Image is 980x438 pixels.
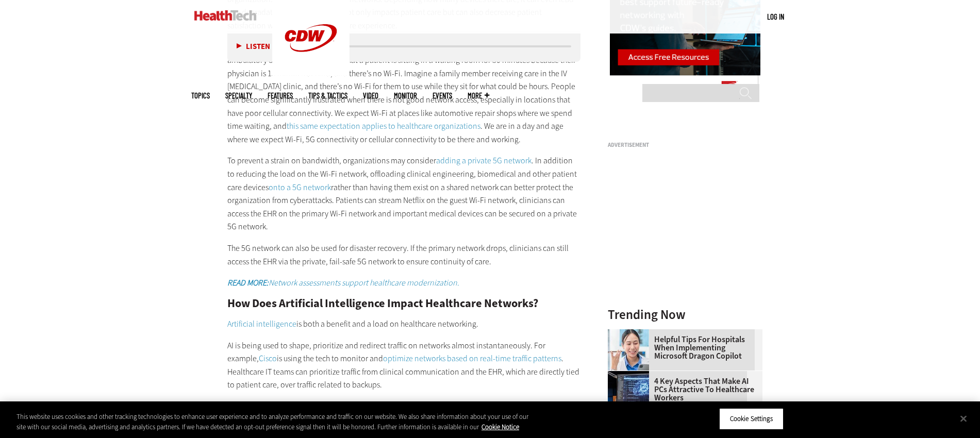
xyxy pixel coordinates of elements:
[272,68,350,79] a: CDW
[191,92,210,99] span: Topics
[227,318,296,329] a: Artificial intelligence
[608,371,649,412] img: Desktop monitor with brain AI concept
[608,329,649,370] img: Doctor using phone to dictate to tablet
[227,242,581,268] p: The 5G network can also be used for disaster recovery. If the primary network drops, clinicians c...
[436,155,531,166] a: adding a private 5G network
[608,308,762,321] h3: Trending Now
[227,277,269,288] strong: READ MORE:
[608,329,654,338] a: Doctor using phone to dictate to tablet
[363,92,378,99] a: Video
[227,277,459,288] a: READ MORE:Network assessments support healthcare modernization.
[259,353,277,364] a: Cisco
[225,92,252,99] span: Specialty
[468,92,489,99] span: More
[608,142,762,148] h3: Advertisement
[433,92,452,99] a: Events
[227,277,459,288] em: Network assessments support healthcare modernization.
[308,92,347,99] a: Tips & Tactics
[227,154,581,233] p: To prevent a strain on bandwidth, organizations may consider . In addition to reducing the load o...
[194,10,257,21] img: Home
[16,412,539,432] div: This website uses cookies and other tracking technologies to enhance user experience and to analy...
[287,121,480,131] a: this same expectation applies to healthcare organizations
[227,298,581,309] h2: How Does Artificial Intelligence Impact Healthcare Networks?
[227,339,581,392] p: AI is being used to shape, prioritize and redirect traffic on networks almost instantaneously. Fo...
[394,92,417,99] a: MonITor
[608,152,762,281] iframe: advertisement
[481,423,519,431] a: More information about your privacy
[767,12,784,21] a: Log in
[719,408,784,430] button: Cookie Settings
[767,11,784,22] div: User menu
[608,377,756,402] a: 4 Key Aspects That Make AI PCs Attractive to Healthcare Workers
[383,353,561,364] a: optimize networks based on real-time traffic patterns
[952,407,975,430] button: Close
[227,317,581,331] p: is both a benefit and a load on healthcare networking.
[608,371,654,379] a: Desktop monitor with brain AI concept
[268,92,293,99] a: Features
[608,335,756,360] a: Helpful Tips for Hospitals When Implementing Microsoft Dragon Copilot
[269,182,331,193] a: onto a 5G network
